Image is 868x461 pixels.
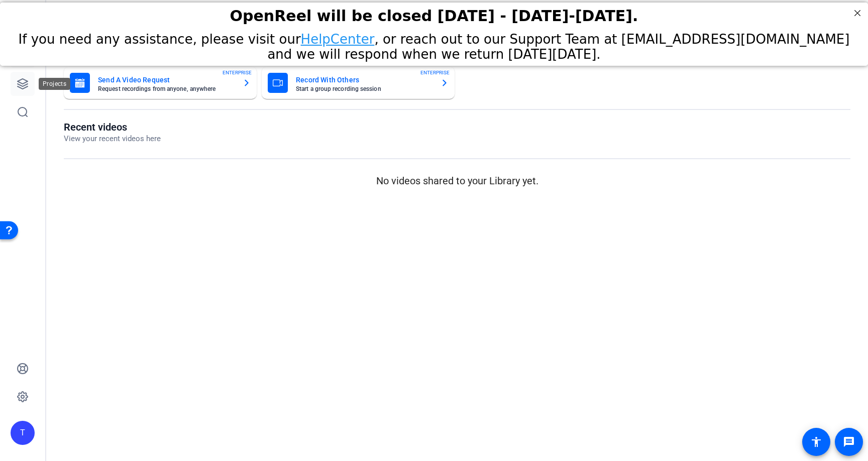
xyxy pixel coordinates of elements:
p: View your recent videos here [64,133,161,145]
div: T [11,421,35,445]
span: ENTERPRISE [223,69,252,76]
mat-card-subtitle: Request recordings from anyone, anywhere [98,86,235,92]
div: OpenReel will be closed [DATE] - [DATE]-[DATE]. [13,5,855,22]
button: Send A Video RequestRequest recordings from anyone, anywhereENTERPRISE [64,67,257,99]
div: Projects [39,78,70,90]
mat-icon: accessibility [810,436,822,448]
mat-card-title: Record With Others [296,74,432,86]
p: No videos shared to your Library yet. [64,173,850,188]
span: ENTERPRISE [420,69,450,76]
mat-icon: message [843,436,855,448]
mat-card-subtitle: Start a group recording session [296,86,432,92]
h1: Recent videos [64,121,161,133]
button: Record With OthersStart a group recording sessionENTERPRISE [262,67,455,99]
span: If you need any assistance, please visit our , or reach out to our Support Team at [EMAIL_ADDRESS... [19,29,850,59]
mat-card-title: Send A Video Request [98,74,235,86]
a: HelpCenter [301,29,375,44]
